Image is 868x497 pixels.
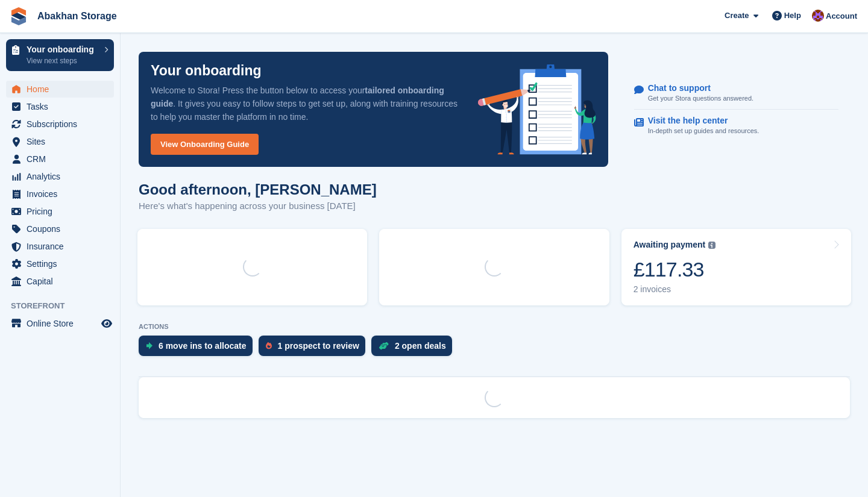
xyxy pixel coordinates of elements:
span: Capital [27,273,99,290]
a: 1 prospect to review [259,336,371,362]
p: In-depth set up guides and resources. [648,126,759,136]
p: View next steps [27,55,98,66]
img: prospect-51fa495bee0391a8d652442698ab0144808aea92771e9ea1ae160a38d050c398.svg [266,342,272,349]
img: icon-info-grey-7440780725fd019a000dd9b08b2336e03edf1995a4989e88bcd33f0948082b44.svg [708,242,715,249]
span: Analytics [27,168,99,185]
p: Welcome to Stora! Press the button below to access your . It gives you easy to follow steps to ge... [151,84,459,123]
span: Storefront [11,300,120,312]
p: Chat to support [648,83,744,93]
a: Chat to support Get your Stora questions answered. [634,77,838,110]
a: 6 move ins to allocate [139,336,259,362]
a: menu [6,220,114,237]
div: 6 move ins to allocate [159,341,247,351]
a: View Onboarding Guide [151,134,259,155]
div: Awaiting payment [634,240,706,250]
a: menu [6,273,114,290]
span: Pricing [27,203,99,220]
a: menu [6,186,114,202]
a: menu [6,81,114,98]
img: stora-icon-8386f47178a22dfd0bd8f6a31ec36ba5ce8667c1dd55bd0f319d3a0aa187defe.svg [10,7,28,25]
a: menu [6,151,114,167]
div: 1 prospect to review [278,341,359,351]
img: onboarding-info-6c161a55d2c0e0a8cae90662b2fe09162a5109e8cc188191df67fb4f79e88e88.svg [478,64,596,155]
span: Account [826,10,857,22]
span: Settings [27,255,99,272]
a: menu [6,116,114,133]
p: Here's what's happening across your business [DATE] [139,199,377,213]
span: CRM [27,151,99,167]
a: Preview store [99,316,114,331]
span: Help [784,10,801,22]
p: Visit the help center [648,116,750,126]
p: Your onboarding [27,45,98,54]
p: ACTIONS [139,323,850,331]
a: Abakhan Storage [33,6,122,26]
a: menu [6,203,114,220]
div: 2 invoices [634,284,716,295]
a: menu [6,98,114,115]
span: Insurance [27,238,99,255]
span: Home [27,81,99,98]
img: William Abakhan [812,10,824,22]
a: menu [6,255,114,272]
p: Your onboarding [151,64,262,78]
span: Create [725,10,749,22]
span: Invoices [27,186,99,202]
img: move_ins_to_allocate_icon-fdf77a2bb77ea45bf5b3d319d69a93e2d87916cf1d5bf7949dd705db3b84f3ca.svg [146,342,153,349]
span: Sites [27,133,99,150]
h1: Good afternoon, [PERSON_NAME] [139,181,377,198]
a: menu [6,133,114,150]
span: Coupons [27,220,99,237]
a: Your onboarding View next steps [6,39,114,71]
a: menu [6,315,114,332]
div: 2 open deals [395,341,446,351]
span: Online Store [27,315,99,332]
a: Visit the help center In-depth set up guides and resources. [634,110,838,142]
span: Tasks [27,98,99,115]
a: menu [6,238,114,255]
div: £117.33 [634,257,716,282]
span: Subscriptions [27,116,99,133]
a: menu [6,168,114,185]
a: 2 open deals [371,336,458,362]
p: Get your Stora questions answered. [648,93,753,104]
img: deal-1b604bf984904fb50ccaf53a9ad4b4a5d6e5aea283cecdc64d6e3604feb123c2.svg [379,342,389,350]
a: Awaiting payment £117.33 2 invoices [621,229,851,305]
